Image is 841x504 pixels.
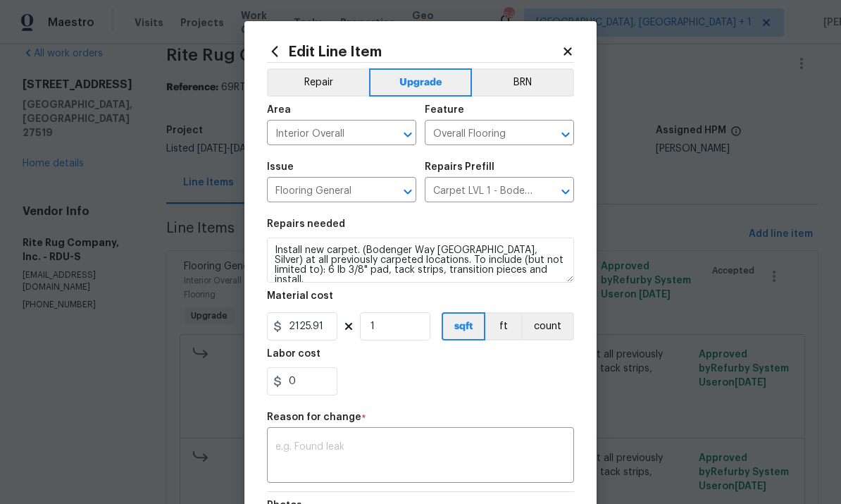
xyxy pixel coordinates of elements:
button: Open [398,125,418,145]
button: Upgrade [369,68,473,97]
h5: Labor cost [267,349,320,359]
h5: Reason for change [267,412,361,422]
button: BRN [472,68,574,97]
h5: Area [267,105,291,115]
h5: Repairs needed [267,219,345,229]
h2: Edit Line Item [267,44,561,59]
button: Open [556,125,575,145]
button: count [521,312,574,340]
h5: Material cost [267,291,333,301]
h5: Issue [267,162,294,172]
h5: Repairs Prefill [425,162,494,172]
button: Repair [267,68,369,97]
textarea: Install new carpet. (Bodenger Way [GEOGRAPHIC_DATA], Silver) at all previously carpeted locations... [267,238,574,283]
button: Open [398,182,418,202]
h5: Feature [425,105,464,115]
button: sqft [442,312,485,340]
button: ft [485,312,521,340]
button: Open [556,182,575,202]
